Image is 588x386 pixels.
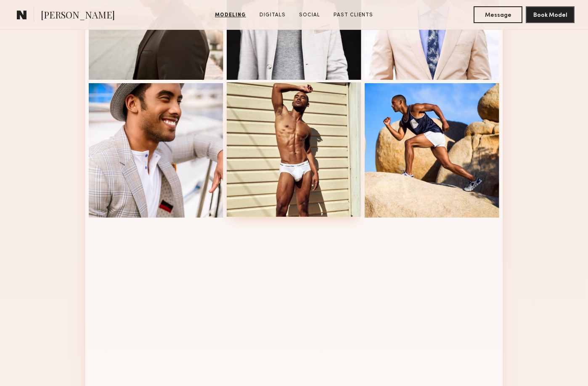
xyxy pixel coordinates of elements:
a: Modeling [212,11,249,19]
a: Past Clients [330,11,376,19]
span: [PERSON_NAME] [41,8,115,23]
button: Message [474,6,522,23]
a: Social [296,11,323,19]
button: Book Model [526,6,575,23]
a: Book Model [526,11,575,18]
a: Digitals [256,11,289,19]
